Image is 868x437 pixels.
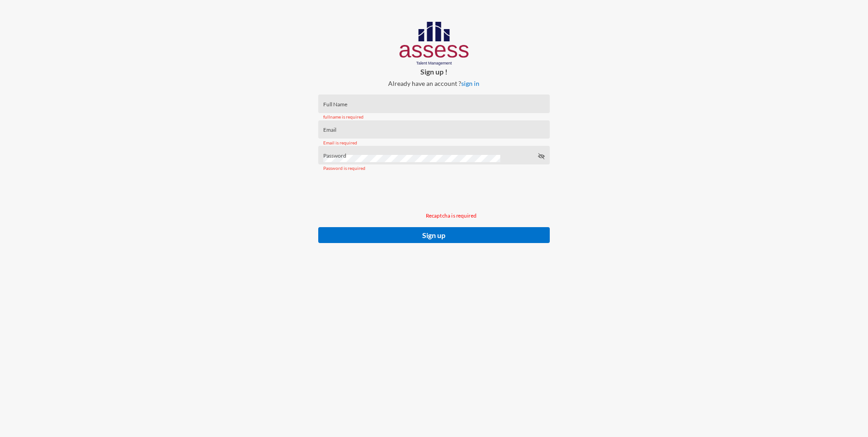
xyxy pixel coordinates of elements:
[323,166,545,171] mat-error: Password is required
[461,79,479,87] a: sign in
[399,22,469,65] img: AssessLogoo.svg
[323,140,545,145] mat-error: Email is required
[311,79,557,87] p: Already have an account ?
[318,227,549,243] button: Sign up
[318,213,584,219] p: Recaptcha is required
[323,114,545,119] mat-error: fullname is required
[311,67,557,76] p: Sign up !
[318,172,477,213] iframe: reCAPTCHA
